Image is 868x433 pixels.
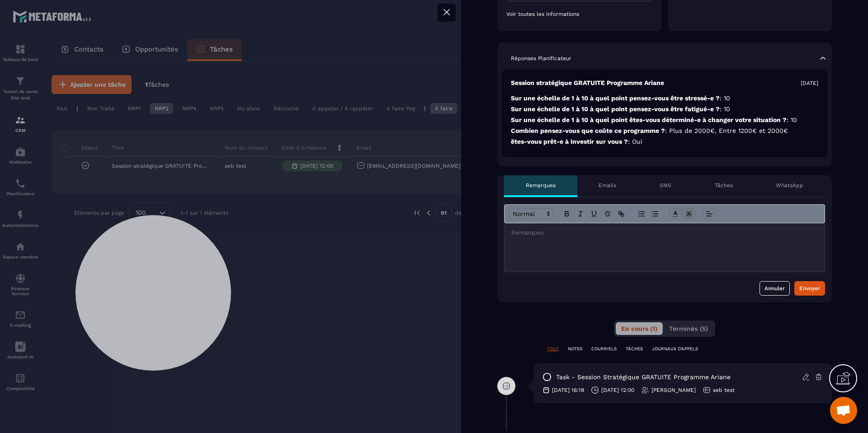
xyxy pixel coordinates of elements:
span: : Oui [628,138,642,145]
p: Remarques [526,182,556,189]
p: [PERSON_NAME] [651,386,696,394]
span: En cours (1) [621,325,657,332]
p: TÂCHES [626,346,643,352]
p: SMS [660,182,671,189]
p: COURRIELS [591,346,617,352]
p: JOURNAUX D'APPELS [652,346,698,352]
p: Tâches [715,182,733,189]
span: Terminés (5) [669,325,708,332]
p: WhatsApp [776,182,803,189]
p: Sur une échelle de 1 à 10 à quel point pensez-vous être fatigué-e ? [511,105,818,113]
button: En cours (1) [616,322,663,335]
p: [DATE] 16:18 [552,386,584,394]
p: Réponses Planificateur [511,55,571,62]
p: Session stratégique GRATUITE Programme Ariane [511,79,664,87]
p: Voir toutes les informations [506,10,652,18]
p: TOUT [547,346,559,352]
p: NOTES [568,346,582,352]
p: seb test [713,386,735,394]
span: : 10 [787,116,797,123]
p: Combien pensez-vous que coûte ce programme ? [511,127,818,135]
span: : 10 [720,94,730,102]
button: Terminés (5) [664,322,713,335]
p: Sur une échelle de 1 à 10 à quel point êtes-vous déterminé-e à changer votre situation ? [511,116,818,124]
p: [DATE] 12:00 [601,386,634,394]
p: task - Session stratégique GRATUITE Programme Ariane [556,373,731,381]
button: Envoyer [794,281,825,296]
span: : Plus de 2000€, Entre 1200€ et 2000€ [665,127,788,134]
span: : 10 [720,105,730,113]
div: Ouvrir le chat [830,397,857,424]
p: Sur une échelle de 1 à 10 à quel point pensez-vous être stressé-e ? [511,94,818,103]
button: Annuler [759,281,790,296]
p: [DATE] [801,80,818,87]
p: ëtes-vous prêt-e à investir sur vous ? [511,137,818,146]
p: Emails [599,182,616,189]
div: Envoyer [799,284,820,293]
